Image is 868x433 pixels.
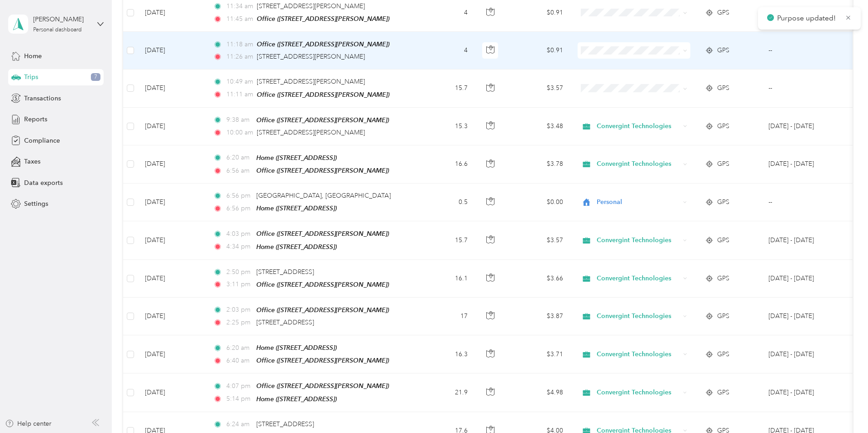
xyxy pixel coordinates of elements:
[24,114,47,124] span: Reports
[256,382,389,389] span: Office ([STREET_ADDRESS][PERSON_NAME])
[717,311,729,321] span: GPS
[226,267,252,277] span: 2:50 pm
[226,77,253,87] span: 10:49 am
[507,32,570,70] td: $0.91
[256,230,389,237] span: Office ([STREET_ADDRESS][PERSON_NAME])
[138,298,206,335] td: [DATE]
[226,242,252,252] span: 4:34 pm
[761,70,844,107] td: --
[226,128,253,138] span: 10:00 am
[507,184,570,221] td: $0.00
[257,2,365,10] span: [STREET_ADDRESS][PERSON_NAME]
[761,335,844,373] td: Sep 1 - 30, 2025
[507,70,570,107] td: $3.57
[138,221,206,259] td: [DATE]
[415,260,475,298] td: 16.1
[24,136,60,145] span: Compliance
[717,388,729,398] span: GPS
[226,14,253,24] span: 11:45 am
[256,281,389,288] span: Office ([STREET_ADDRESS][PERSON_NAME])
[256,319,314,326] span: [STREET_ADDRESS]
[138,70,206,107] td: [DATE]
[5,419,51,428] button: Help center
[415,184,475,221] td: 0.5
[138,260,206,298] td: [DATE]
[415,335,475,373] td: 16.3
[507,221,570,259] td: $3.57
[138,373,206,412] td: [DATE]
[597,159,680,169] span: Convergint Technologies
[33,15,90,24] div: [PERSON_NAME]
[256,344,337,351] span: Home ([STREET_ADDRESS])
[138,335,206,373] td: [DATE]
[226,115,252,125] span: 9:38 am
[24,72,38,82] span: Trips
[24,199,48,209] span: Settings
[226,1,253,11] span: 11:34 am
[597,197,680,207] span: Personal
[415,70,475,107] td: 15.7
[256,420,314,428] span: [STREET_ADDRESS]
[226,52,253,62] span: 11:26 am
[138,184,206,221] td: [DATE]
[33,27,82,33] div: Personal dashboard
[256,243,337,250] span: Home ([STREET_ADDRESS])
[597,311,680,321] span: Convergint Technologies
[717,45,729,55] span: GPS
[226,318,252,328] span: 2:25 pm
[256,306,389,314] span: Office ([STREET_ADDRESS][PERSON_NAME])
[256,357,389,364] span: Office ([STREET_ADDRESS][PERSON_NAME])
[256,154,337,161] span: Home ([STREET_ADDRESS])
[507,145,570,184] td: $3.78
[717,349,729,359] span: GPS
[226,394,252,404] span: 5:14 pm
[256,167,389,174] span: Office ([STREET_ADDRESS][PERSON_NAME])
[761,373,844,412] td: Sep 1 - 30, 2025
[507,260,570,298] td: $3.66
[597,235,680,245] span: Convergint Technologies
[226,419,252,429] span: 6:24 am
[24,51,42,61] span: Home
[24,178,63,188] span: Data exports
[226,279,252,289] span: 3:11 pm
[777,13,838,24] p: Purpose updated!
[717,159,729,169] span: GPS
[257,15,389,22] span: Office ([STREET_ADDRESS][PERSON_NAME])
[597,274,680,284] span: Convergint Technologies
[415,145,475,184] td: 16.6
[257,129,365,136] span: [STREET_ADDRESS][PERSON_NAME]
[257,53,365,60] span: [STREET_ADDRESS][PERSON_NAME]
[138,32,206,70] td: [DATE]
[717,83,729,93] span: GPS
[226,343,252,353] span: 6:20 am
[761,32,844,70] td: --
[138,145,206,184] td: [DATE]
[91,73,100,81] span: 7
[257,40,389,48] span: Office ([STREET_ADDRESS][PERSON_NAME])
[507,298,570,335] td: $3.87
[717,197,729,207] span: GPS
[415,221,475,259] td: 15.7
[256,116,389,124] span: Office ([STREET_ADDRESS][PERSON_NAME])
[597,349,680,359] span: Convergint Technologies
[507,373,570,412] td: $4.98
[761,298,844,335] td: Sep 1 - 30, 2025
[138,108,206,145] td: [DATE]
[717,121,729,131] span: GPS
[597,388,680,398] span: Convergint Technologies
[226,229,252,239] span: 4:03 pm
[226,305,252,315] span: 2:03 pm
[226,381,252,391] span: 4:07 pm
[761,184,844,221] td: --
[226,204,252,214] span: 6:56 pm
[226,356,252,366] span: 6:40 am
[257,91,389,98] span: Office ([STREET_ADDRESS][PERSON_NAME])
[226,191,252,201] span: 6:56 pm
[257,78,365,85] span: [STREET_ADDRESS][PERSON_NAME]
[415,298,475,335] td: 17
[761,108,844,145] td: Sep 1 - 30, 2025
[256,192,391,199] span: [GEOGRAPHIC_DATA], [GEOGRAPHIC_DATA]
[256,204,337,212] span: Home ([STREET_ADDRESS])
[415,373,475,412] td: 21.9
[717,274,729,284] span: GPS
